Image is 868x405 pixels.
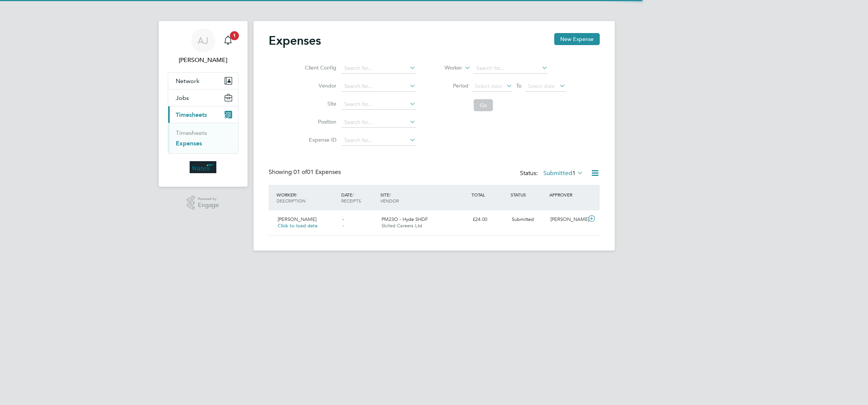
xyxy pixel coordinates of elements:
span: / [352,192,354,198]
h2: Expenses [269,33,321,48]
span: - [342,222,344,229]
div: STATUS [509,188,548,201]
span: AJ [198,36,208,45]
span: Timesheets [176,111,207,118]
img: wates-logo-retina.png [190,161,217,173]
span: [PERSON_NAME] [278,216,316,222]
span: 01 Expenses [293,168,341,176]
label: Client Config [303,64,336,71]
span: 1 [230,31,239,40]
span: Skilled Careers Ltd [382,222,422,229]
input: Search for... [342,117,416,128]
span: Submitted [512,216,534,222]
span: 1 [572,169,576,177]
div: Showing [269,168,342,176]
input: Search for... [342,63,416,74]
a: AJ[PERSON_NAME] [168,29,239,65]
div: Status: [520,168,585,179]
button: New Expense [554,33,600,45]
label: Worker [428,64,462,72]
nav: Main navigation [159,21,248,187]
input: Search for... [474,63,548,74]
span: - [342,216,344,222]
span: Select date [475,83,502,89]
span: Select date [528,83,555,89]
div: SITE [379,188,470,207]
span: Network [176,77,199,85]
span: DESCRIPTION [277,198,306,204]
button: Timesheets [168,106,238,123]
span: 01 of [293,168,307,176]
label: Period [435,82,468,89]
button: Network [168,73,238,89]
input: Search for... [342,81,416,92]
a: Go to home page [168,161,239,173]
span: Click to load data [278,222,318,229]
a: Timesheets [176,129,207,136]
div: DATE [339,188,379,207]
div: [PERSON_NAME] [547,213,587,226]
label: Submitted [543,169,583,177]
span: Aruna Jassal [168,56,239,65]
a: Expenses [176,140,202,147]
a: Powered byEngage [187,196,219,210]
div: TOTAL [470,188,509,201]
span: To [514,81,524,91]
button: Jobs [168,89,238,106]
div: WORKER [275,188,340,207]
div: APPROVER [547,188,587,201]
span: Engage [198,202,219,209]
label: Vendor [303,82,336,89]
span: / [296,192,297,198]
a: 1 [220,29,236,53]
span: RECEIPTS [341,198,361,204]
input: Search for... [342,99,416,110]
label: Position [303,118,336,125]
div: Timesheets [168,123,238,153]
span: Jobs [176,94,189,101]
div: £24.00 [470,213,509,226]
span: / [389,192,391,198]
span: Powered by [198,196,219,202]
input: Search for... [342,135,416,146]
label: Site [303,100,336,107]
span: VENDOR [380,198,399,204]
button: Go [474,99,493,111]
span: PM23O - Hyde SHDF [382,216,428,222]
label: Expense ID [303,136,336,143]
